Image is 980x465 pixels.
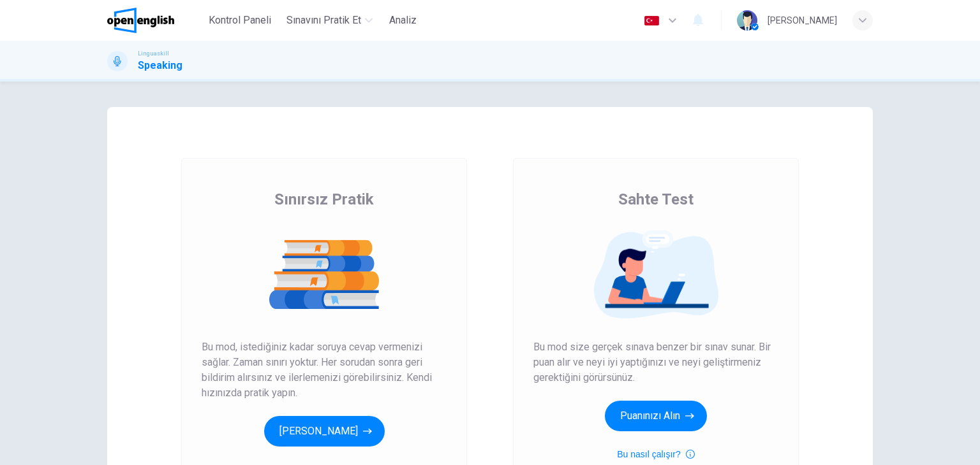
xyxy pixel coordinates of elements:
button: Bu nasıl çalışır? [617,447,695,462]
img: OpenEnglish logo [107,8,174,33]
img: Profile picture [737,10,757,31]
img: tr [644,16,660,25]
span: Kontrol Paneli [209,13,271,28]
button: Puanınızı Alın [605,401,707,431]
button: Sınavını Pratik Et [281,9,378,32]
span: Bu mod, istediğiniz kadar soruya cevap vermenizi sağlar. Zaman sınırı yoktur. Her sorudan sonra g... [202,340,447,401]
h1: Speaking [138,58,182,73]
a: OpenEnglish logo [107,8,204,33]
span: Linguaskill [138,49,169,58]
span: Analiz [389,13,417,28]
span: Sınavını Pratik Et [286,13,361,28]
button: Kontrol Paneli [204,9,276,32]
span: Bu mod size gerçek sınava benzer bir sınav sunar. Bir puan alır ve neyi iyi yaptığınızı ve neyi g... [533,340,778,385]
span: Sınırsız Pratik [274,189,374,210]
div: [PERSON_NAME] [768,13,837,28]
span: Sahte Test [618,189,694,210]
button: [PERSON_NAME] [264,416,385,447]
button: Analiz [383,9,424,32]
